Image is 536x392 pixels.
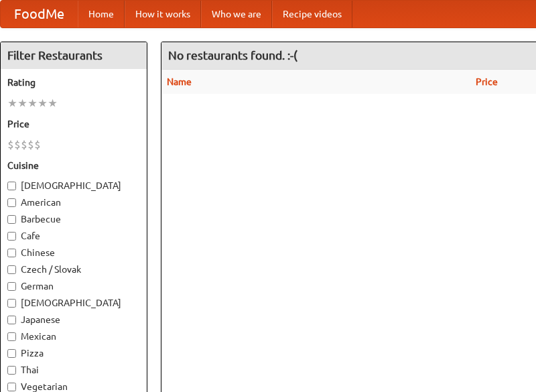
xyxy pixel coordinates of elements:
li: $ [34,137,41,152]
label: Thai [7,363,140,377]
label: Pizza [7,346,140,360]
a: FoodMe [1,1,78,27]
li: ★ [38,96,48,111]
label: Japanese [7,313,140,326]
a: Home [78,1,125,27]
input: Thai [7,366,16,375]
li: ★ [17,96,27,111]
input: Vegetarian [7,383,16,391]
h5: Rating [7,76,140,89]
label: Czech / Slovak [7,263,140,276]
li: ★ [7,96,17,111]
li: $ [27,137,34,152]
input: Mexican [7,332,16,341]
input: [DEMOGRAPHIC_DATA] [7,299,16,308]
input: German [7,282,16,291]
h5: Cuisine [7,159,140,172]
input: Pizza [7,349,16,358]
a: How it works [125,1,201,27]
label: American [7,196,140,209]
input: Chinese [7,249,16,257]
ng-pluralize: No restaurants found. :-( [168,49,297,62]
input: American [7,198,16,207]
li: $ [14,137,21,152]
li: ★ [48,96,58,111]
label: Cafe [7,229,140,243]
li: $ [21,137,27,152]
h5: Price [7,117,140,131]
input: Cafe [7,232,16,241]
li: $ [7,137,14,152]
a: Recipe videos [272,1,352,27]
label: Mexican [7,330,140,343]
label: German [7,279,140,293]
h4: Filter Restaurants [1,42,147,69]
label: Chinese [7,246,140,259]
label: [DEMOGRAPHIC_DATA] [7,179,140,192]
a: Name [167,76,192,87]
a: Price [476,76,498,87]
input: Barbecue [7,215,16,224]
input: [DEMOGRAPHIC_DATA] [7,182,16,190]
label: Barbecue [7,212,140,226]
input: Czech / Slovak [7,265,16,274]
input: Japanese [7,316,16,324]
a: Who we are [201,1,272,27]
label: [DEMOGRAPHIC_DATA] [7,296,140,310]
li: ★ [27,96,38,111]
